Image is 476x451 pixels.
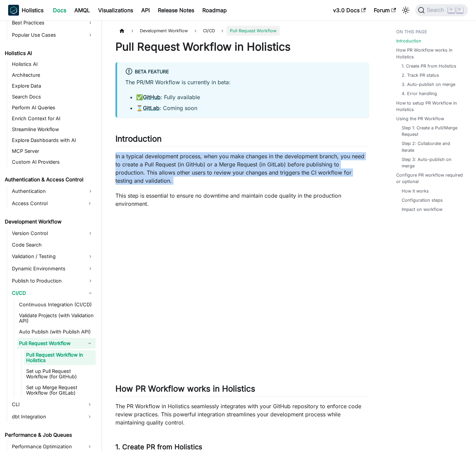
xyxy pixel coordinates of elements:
[198,5,231,16] a: Roadmap
[8,5,43,16] a: HolisticsHolistics
[402,81,455,88] a: 3. Auto-publish on merge
[70,5,94,16] a: AMQL
[400,5,411,16] button: Switch between dark and light mode (currently light mode)
[456,7,463,13] kbd: K
[17,338,84,349] a: Pull Request Workflow
[136,26,191,36] span: Development Workflow
[200,26,218,36] span: CI/CD
[10,288,96,299] a: CI/CD
[402,156,463,169] a: Step 3: Auto-publish on merge
[84,198,96,209] button: Expand sidebar category 'Access Control'
[10,125,96,134] a: Streamline Workflow
[125,68,361,76] div: Beta Feature
[10,251,96,262] a: Validation / Testing
[370,5,400,16] a: Forum
[226,26,280,36] span: Pull Request Workflow
[402,197,443,203] a: Configuration steps
[115,384,369,397] h2: How PR Workflow works in Holistics
[425,7,448,13] span: Search
[143,94,161,101] a: GitHub
[10,198,84,209] a: Access Control
[3,217,96,227] a: Development Workflow
[3,175,96,184] a: Authentication & Access Control
[17,327,96,337] a: Auto Publish (with Publish API)
[136,93,361,101] li: ✅ : Fully available
[10,17,96,28] a: Best Practices
[3,49,96,58] a: Holistics AI
[402,125,463,138] a: Step 1: Create a Pull/Merge Request
[154,5,198,16] a: Release Notes
[396,172,465,185] a: Configure PR workflow required or optional
[10,103,96,112] a: Perform AI Queries
[10,146,96,156] a: MCP Server
[402,140,463,153] a: Step 2: Collaborate and iterate
[137,5,154,16] a: API
[10,186,96,197] a: Authentication
[329,5,370,16] a: v3.0 Docs
[115,26,128,36] a: Home page
[396,100,465,113] a: How to setup PR Workflow in Holistics
[24,383,96,398] a: Set up Merge Request Workflow (for GitLab)
[402,63,456,69] a: 1. Create PR from Holistics
[84,399,96,410] button: Expand sidebar category 'CLI'
[396,38,421,44] a: Introduction
[402,188,429,194] a: How it works
[10,399,84,410] a: CLI
[402,206,442,213] a: Impact on workflow
[84,411,96,422] button: Expand sidebar category 'dbt Integration'
[115,192,369,208] p: This step is essential to ensure no downtime and maintain code quality in the production environm...
[17,311,96,326] a: Validate Projects (with Validation API)
[10,157,96,167] a: Custom AI Providers
[396,115,444,122] a: Using the PR Workflow
[415,4,468,16] button: Search (Command+K)
[10,59,96,69] a: Holistics AI
[10,70,96,80] a: Architecture
[24,366,96,381] a: Set up Pull Request Workflow (for GitHub)
[10,275,96,286] a: Publish to Production
[10,92,96,102] a: Search Docs
[115,152,369,185] p: In a typical development process, when you make changes in the development branch, you need to cr...
[17,300,96,309] a: Continuous Integration (CI/CD)
[10,136,96,145] a: Explore Dashboards with AI
[84,338,96,349] button: Collapse sidebar category 'Pull Request Workflow'
[10,411,84,422] a: dbt Integration
[3,430,96,440] a: Performance & Job Queues
[115,134,369,147] h2: Introduction
[136,104,361,112] li: ⌛ : Coming soon
[10,114,96,123] a: Enrich Context for AI
[402,90,437,97] a: 4. Error handling
[8,5,19,16] img: Holistics
[10,240,96,250] a: Code Search
[115,26,369,36] nav: Breadcrumbs
[143,105,160,111] a: GitLab
[10,228,96,239] a: Version Control
[448,7,455,13] kbd: ⌘
[10,30,96,40] a: Popular Use Cases
[10,81,96,91] a: Explore Data
[396,47,465,60] a: How PR Workflow works in Holistics
[115,402,369,427] p: The PR Workflow in Holistics seamlessly integrates with your GitHub repository to enforce code re...
[49,5,70,16] a: Docs
[115,40,369,54] h1: Pull Request Workflow in Holistics
[94,5,137,16] a: Visualizations
[402,72,439,78] a: 2. Track PR status
[24,350,96,365] a: Pull Request Workflow in Holistics
[125,78,361,86] p: The PR/MR Workflow is currently in beta:
[10,263,96,274] a: Dynamic Environments
[115,215,369,367] iframe: YouTube video player
[22,6,43,14] b: Holistics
